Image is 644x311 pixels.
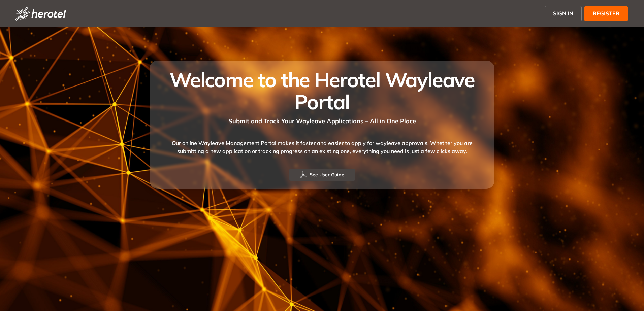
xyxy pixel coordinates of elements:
[553,9,573,18] span: SIGN IN
[545,6,582,21] button: SIGN IN
[169,67,475,114] span: Welcome to the Herotel Wayleave Portal
[593,9,619,18] span: REGISTER
[158,126,486,169] div: Our online Wayleave Management Portal makes it faster and easier to apply for wayleave approvals....
[158,113,486,126] div: Submit and Track Your Wayleave Applications – All in One Place
[584,6,628,21] button: REGISTER
[13,6,66,21] img: logo
[310,171,344,178] span: See User Guide
[289,169,355,181] button: See User Guide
